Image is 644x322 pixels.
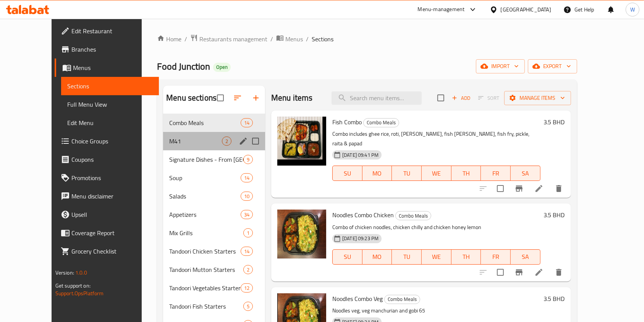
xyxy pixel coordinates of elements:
[241,247,253,256] div: items
[76,268,87,278] span: 1.0.0
[514,168,537,179] span: SA
[481,249,511,265] button: FR
[306,34,309,44] li: /
[169,173,241,182] span: Soup
[238,135,249,147] button: edit
[55,242,159,260] a: Grocery Checklist
[395,251,419,262] span: TU
[55,288,104,298] a: Support.OpsPlatform
[395,168,419,179] span: TU
[510,93,565,103] span: Manage items
[163,242,265,260] div: Tandoori Chicken Starters14
[449,92,473,104] span: Add item
[244,156,252,163] span: 9
[166,92,217,104] h2: Menu sections
[157,34,577,44] nav: breadcrumb
[362,249,392,265] button: MO
[395,211,431,220] div: Combo Meals
[511,249,540,265] button: SA
[163,187,265,205] div: Salads10
[163,205,265,224] div: Appetizers34
[71,173,153,182] span: Promotions
[332,293,383,304] span: Noodles Combo Veg
[449,92,473,104] button: Add
[336,251,359,262] span: SU
[241,174,252,182] span: 14
[169,265,243,274] span: Tandoori Mutton Starters
[544,293,565,304] h6: 3.5 BHD
[163,114,265,132] div: Combo Meals14
[71,26,153,36] span: Edit Restaurant
[61,95,159,114] a: Full Menu View
[241,192,253,201] div: items
[244,303,252,310] span: 5
[336,168,359,179] span: SU
[277,117,326,166] img: Fish Combo
[630,5,635,14] span: W
[544,210,565,220] h6: 3.5 BHD
[241,193,252,200] span: 10
[163,279,265,297] div: Tandoori Vegetables Starters12
[243,265,253,274] div: items
[277,210,326,259] img: Noodles Combo Chicken
[392,166,422,181] button: TU
[222,138,231,145] span: 2
[61,77,159,95] a: Sections
[169,155,243,164] span: Signature Dishes - From [GEOGRAPHIC_DATA]
[366,251,389,262] span: MO
[244,266,252,273] span: 2
[366,168,389,179] span: MO
[241,248,252,255] span: 14
[163,150,265,169] div: Signature Dishes - From [GEOGRAPHIC_DATA]9
[67,81,153,91] span: Sections
[392,249,422,265] button: TU
[510,179,528,198] button: Branch-specific-item
[71,247,153,256] span: Grocery Checklist
[285,34,303,44] span: Menus
[169,118,241,127] span: Combo Meals
[199,34,267,44] span: Restaurants management
[169,283,241,293] span: Tandoori Vegetables Starters
[418,5,465,14] div: Menu-management
[213,63,231,72] div: Open
[169,228,243,237] div: Mix Grills
[163,260,265,279] div: Tandoori Mutton Starters2
[241,283,253,293] div: items
[384,295,420,304] div: Combo Meals
[451,166,481,181] button: TH
[425,168,448,179] span: WE
[169,302,243,311] div: Tandoori Fish Starters
[534,62,571,71] span: export
[55,132,159,150] a: Choice Groups
[504,91,571,105] button: Manage items
[492,264,508,280] span: Select to update
[55,205,159,224] a: Upsell
[514,251,537,262] span: SA
[190,34,267,44] a: Restaurants management
[243,155,253,164] div: items
[332,306,540,315] p: Noodles veg, veg manchurian and gobi 65
[247,89,265,107] button: Add section
[550,263,568,281] button: delete
[332,129,540,148] p: Combo includes ghee rice, roti, [PERSON_NAME], fish [PERSON_NAME], fish fry, pickle, raita & papad
[243,228,253,237] div: items
[55,268,74,278] span: Version:
[71,137,153,146] span: Choice Groups
[339,151,382,159] span: [DATE] 09:41 PM
[241,118,253,127] div: items
[332,209,394,221] span: Noodles Combo Chicken
[55,59,159,77] a: Menus
[332,91,422,105] input: search
[422,249,451,265] button: WE
[455,251,478,262] span: TH
[473,92,504,104] span: Select section first
[169,247,241,256] span: Tandoori Chicken Starters
[484,251,508,262] span: FR
[484,168,508,179] span: FR
[550,179,568,198] button: delete
[332,249,362,265] button: SU
[71,155,153,164] span: Coupons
